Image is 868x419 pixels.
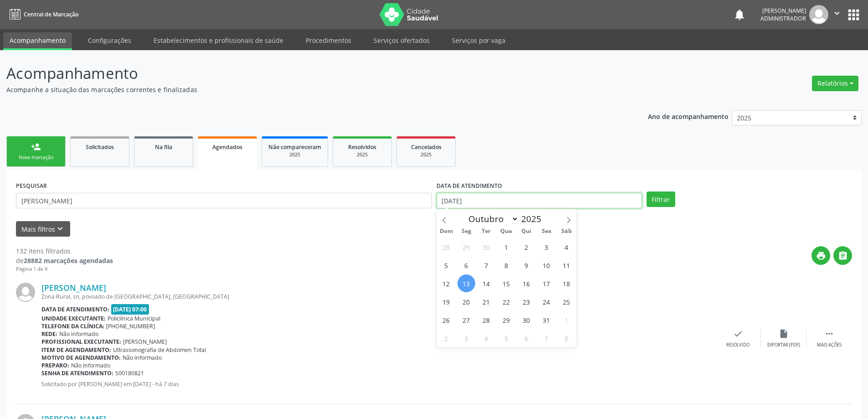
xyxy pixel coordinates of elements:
span: Outubro 15, 2025 [498,274,515,292]
span: Outubro 7, 2025 [478,256,495,274]
span: Outubro 30, 2025 [518,311,535,329]
i: insert_drive_file [779,329,789,339]
input: Selecione um intervalo [437,193,642,208]
button: Filtrar [647,191,675,207]
b: Motivo de agendamento: [41,354,121,362]
b: Senha de atendimento: [41,369,113,377]
span: Outubro 11, 2025 [558,256,575,274]
b: Preparo: [41,362,69,369]
span: [DATE] 07:00 [111,304,149,315]
p: Acompanhamento [6,62,605,85]
span: Outubro 26, 2025 [437,311,455,329]
div: 2025 [268,151,321,158]
span: Novembro 6, 2025 [518,329,535,347]
div: Resolvido [726,342,750,348]
span: Não informado [71,362,110,369]
span: Outubro 25, 2025 [558,293,575,310]
b: Item de agendamento: [41,346,111,354]
span: Novembro 7, 2025 [538,329,555,347]
b: Unidade executante: [41,315,106,322]
button: notifications [733,8,746,21]
b: Telefone da clínica: [41,322,104,330]
span: Seg [456,228,476,234]
button: apps [846,7,862,23]
span: Sáb [556,228,576,234]
a: Central de Marcação [6,7,78,22]
span: Outubro 17, 2025 [538,274,555,292]
a: Serviços ofertados [367,32,436,48]
button: print [812,246,830,265]
div: person_add [31,142,41,152]
span: Não informado [59,330,98,338]
span: Outubro 31, 2025 [538,311,555,329]
span: Outubro 9, 2025 [518,256,535,274]
span: Novembro 3, 2025 [457,329,475,347]
span: Policlínica Municipal [108,315,160,322]
b: Data de atendimento: [41,305,109,313]
span: Outubro 4, 2025 [558,238,575,256]
b: Profissional executante: [41,338,121,346]
input: Year [519,213,549,225]
span: Outubro 13, 2025 [457,274,475,292]
span: S00180821 [115,369,144,377]
span: Ter [476,228,496,234]
span: Outubro 5, 2025 [437,256,455,274]
a: Procedimentos [299,32,358,48]
i:  [838,251,848,261]
span: Outubro 19, 2025 [437,293,455,310]
label: PESQUISAR [16,179,47,193]
button: Mais filtroskeyboard_arrow_down [16,221,70,237]
button:  [828,5,846,24]
b: Rede: [41,330,57,338]
span: Outubro 29, 2025 [498,311,515,329]
img: img [809,5,828,24]
img: img [16,283,35,302]
span: Resolvidos [348,143,376,151]
span: Cancelados [411,143,442,151]
span: Não compareceram [268,143,321,151]
span: Outubro 10, 2025 [538,256,555,274]
button:  [833,246,852,265]
input: Nome, CNS [16,193,432,208]
a: Estabelecimentos e profissionais de saúde [147,32,290,48]
p: Acompanhe a situação das marcações correntes e finalizadas [6,85,605,94]
span: Outubro 18, 2025 [558,274,575,292]
span: Setembro 28, 2025 [437,238,455,256]
span: Novembro 2, 2025 [437,329,455,347]
div: Página 1 de 9 [16,265,113,273]
strong: 28882 marcações agendadas [24,256,113,265]
span: Outubro 1, 2025 [498,238,515,256]
span: Ultrassonografia de Abdomen Total [113,346,206,354]
span: Outubro 16, 2025 [518,274,535,292]
i:  [824,329,834,339]
span: Qua [496,228,516,234]
button: Relatórios [812,76,858,91]
span: [PHONE_NUMBER] [106,322,155,330]
div: Zona Rural, sn, povoado de [GEOGRAPHIC_DATA], [GEOGRAPHIC_DATA] [41,293,715,300]
span: Outubro 2, 2025 [518,238,535,256]
span: Outubro 14, 2025 [478,274,495,292]
span: Outubro 3, 2025 [538,238,555,256]
span: Outubro 21, 2025 [478,293,495,310]
span: Outubro 6, 2025 [457,256,475,274]
span: Novembro 1, 2025 [558,311,575,329]
span: Sex [536,228,556,234]
span: Central de Marcação [24,10,78,18]
span: Outubro 20, 2025 [457,293,475,310]
span: Outubro 22, 2025 [498,293,515,310]
span: Novembro 8, 2025 [558,329,575,347]
span: Solicitados [86,143,114,151]
span: Novembro 4, 2025 [478,329,495,347]
div: [PERSON_NAME] [760,7,806,15]
span: Novembro 5, 2025 [498,329,515,347]
select: Month [464,212,519,225]
a: [PERSON_NAME] [41,283,106,293]
i:  [832,8,842,18]
span: Outubro 28, 2025 [478,311,495,329]
span: Outubro 23, 2025 [518,293,535,310]
a: Serviços por vaga [446,32,512,48]
div: Mais ações [817,342,842,348]
span: [PERSON_NAME] [123,338,167,346]
div: 132 itens filtrados [16,246,113,256]
label: DATA DE ATENDIMENTO [437,179,502,193]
